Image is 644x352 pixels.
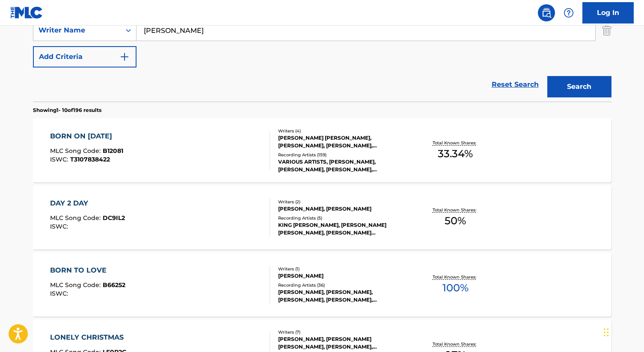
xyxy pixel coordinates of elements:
[278,128,407,134] div: Writers ( 4 )
[278,329,407,335] div: Writers ( 7 )
[50,147,103,155] span: MLC Song Code :
[278,158,407,173] div: VARIOUS ARTISTS, [PERSON_NAME], [PERSON_NAME], [PERSON_NAME], [PERSON_NAME], [PERSON_NAME], [PERS...
[33,46,137,67] button: Add Criteria
[278,272,407,280] div: [PERSON_NAME]
[50,290,70,297] span: ISWC :
[50,214,103,222] span: MLC Song Code :
[33,185,611,249] a: DAY 2 DAYMLC Song Code:DC9IL2ISWC:Writers (2)[PERSON_NAME], [PERSON_NAME]Recording Artists (5)KIN...
[278,266,407,272] div: Writers ( 1 )
[601,311,644,352] iframe: Chat Widget
[50,223,70,230] span: ISWC :
[278,221,407,237] div: KING [PERSON_NAME], [PERSON_NAME] [PERSON_NAME], [PERSON_NAME] [PERSON_NAME], [PERSON_NAME] [PERS...
[433,341,478,347] p: Total Known Shares:
[487,75,543,94] a: Reset Search
[50,281,103,289] span: MLC Song Code :
[278,288,407,304] div: [PERSON_NAME], [PERSON_NAME], [PERSON_NAME], [PERSON_NAME], [PERSON_NAME] & [PERSON_NAME], [PERSO...
[39,25,116,35] div: Writer Name
[103,214,125,222] span: DC9IL2
[70,155,110,163] span: T3107838422
[103,281,125,289] span: B66252
[538,4,555,21] a: Public Search
[445,213,466,229] span: 50 %
[33,106,101,114] p: Showing 1 - 10 of 196 results
[50,131,123,141] div: BORN ON [DATE]
[433,140,478,146] p: Total Known Shares:
[604,320,609,345] div: Drag
[547,76,611,97] button: Search
[278,152,407,158] div: Recording Artists ( 159 )
[564,8,574,18] img: help
[50,332,128,343] div: LONELY CHRISTMAS
[50,198,125,208] div: DAY 2 DAY
[442,280,469,296] span: 100 %
[433,207,478,213] p: Total Known Shares:
[103,147,123,155] span: B12081
[433,274,478,280] p: Total Known Shares:
[50,265,125,276] div: BORN TO LOVE
[278,215,407,221] div: Recording Artists ( 5 )
[278,134,407,150] div: [PERSON_NAME] [PERSON_NAME], [PERSON_NAME], [PERSON_NAME], [PERSON_NAME]
[278,335,407,351] div: [PERSON_NAME], [PERSON_NAME] [PERSON_NAME], [PERSON_NAME], [PERSON_NAME] [PERSON_NAME], [PERSON_N...
[33,118,611,182] a: BORN ON [DATE]MLC Song Code:B12081ISWC:T3107838422Writers (4)[PERSON_NAME] [PERSON_NAME], [PERSON...
[119,52,130,62] img: 9d2ae6d4665cec9f34b9.svg
[278,282,407,288] div: Recording Artists ( 36 )
[33,252,611,317] a: BORN TO LOVEMLC Song Code:B66252ISWC:Writers (1)[PERSON_NAME]Recording Artists (36)[PERSON_NAME],...
[602,20,611,41] img: Delete Criterion
[10,6,43,19] img: MLC Logo
[438,146,473,161] span: 33.34 %
[278,205,407,213] div: [PERSON_NAME], [PERSON_NAME]
[50,155,70,163] span: ISWC :
[560,4,577,21] div: Help
[582,2,634,23] a: Log In
[541,8,552,18] img: search
[278,199,407,205] div: Writers ( 2 )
